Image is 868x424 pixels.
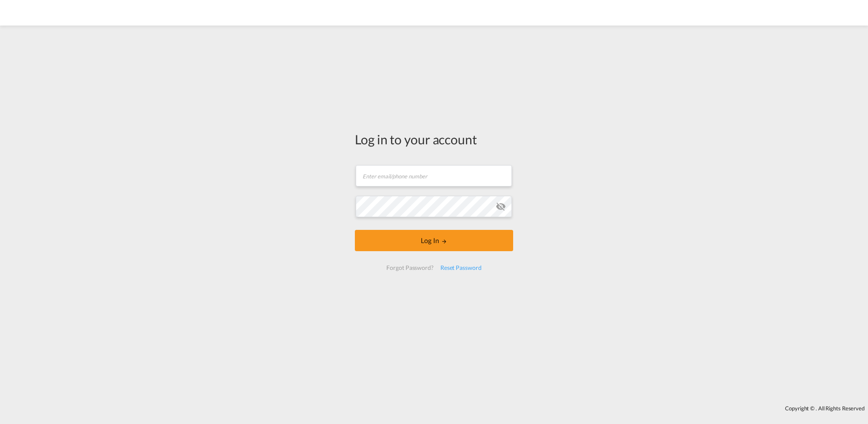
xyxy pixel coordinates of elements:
[437,260,485,275] div: Reset Password
[383,260,437,275] div: Forgot Password?
[355,130,513,148] div: Log in to your account
[496,201,506,212] md-icon: icon-eye-off
[355,230,513,251] button: LOGIN
[356,165,512,186] input: Enter email/phone number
